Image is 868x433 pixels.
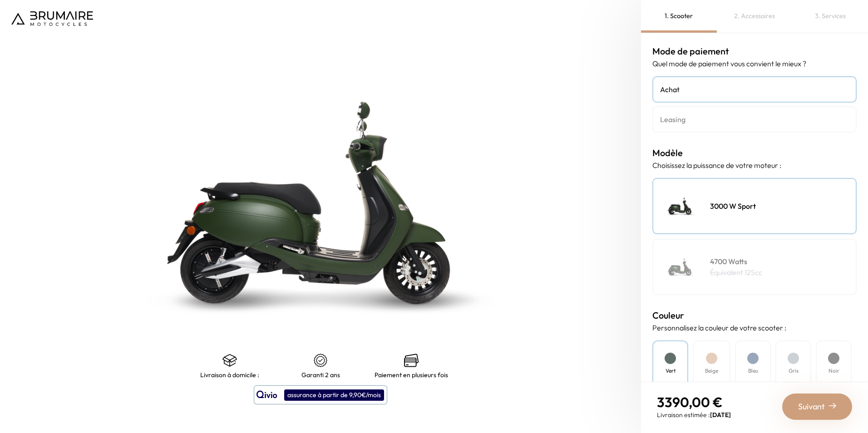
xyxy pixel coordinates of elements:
[829,367,839,375] h4: Noir
[658,244,703,290] img: Scooter
[652,44,857,58] h3: Mode de paiement
[660,114,849,125] h4: Leasing
[748,367,758,375] h4: Bleu
[652,322,857,333] p: Personnalisez la couleur de votre scooter :
[375,371,448,379] p: Paiement en plusieurs fois
[710,201,756,212] h4: 3000 W Sport
[404,353,419,368] img: credit-cards.png
[652,146,857,160] h3: Modèle
[254,385,387,404] button: assurance à partir de 9,90€/mois
[657,410,731,419] p: Livraison estimée :
[200,371,259,379] p: Livraison à domicile :
[789,367,799,375] h4: Gris
[11,11,93,26] img: Logo de Brumaire
[222,353,237,368] img: shipping.png
[666,367,676,375] h4: Vert
[829,402,836,409] img: right-arrow-2.png
[652,58,857,69] p: Quel mode de paiement vous convient le mieux ?
[256,389,277,400] img: logo qivio
[658,183,703,229] img: Scooter
[652,309,857,322] h3: Couleur
[710,267,762,278] p: Équivalent 125cc
[710,256,762,267] h4: 4700 Watts
[652,160,857,171] p: Choisissez la puissance de votre moteur :
[301,371,340,379] p: Garanti 2 ans
[660,84,849,95] h4: Achat
[652,106,857,133] a: Leasing
[284,389,384,401] div: assurance à partir de 9,90€/mois
[313,353,328,368] img: certificat-de-garantie.png
[705,367,718,375] h4: Beige
[657,394,723,411] span: 3390,00 €
[710,411,731,419] span: [DATE]
[798,400,825,413] span: Suivant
